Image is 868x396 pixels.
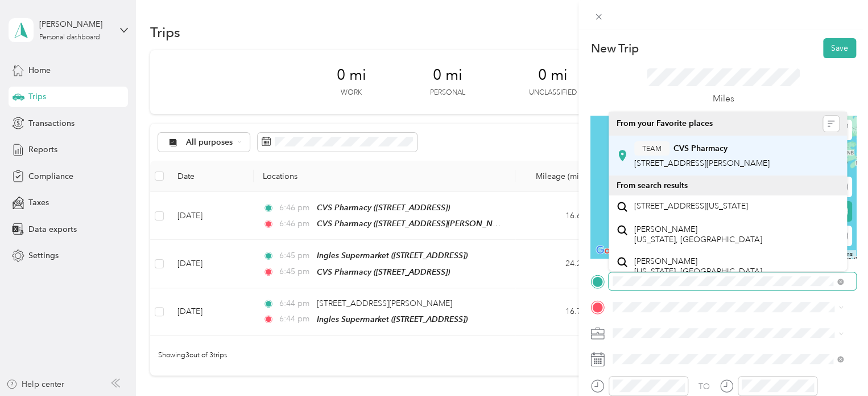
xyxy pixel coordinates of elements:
[590,40,638,56] p: New Trip
[823,38,856,58] button: Save
[642,144,662,154] span: TEAM
[673,144,728,154] strong: CVS Pharmacy
[617,119,713,129] span: From your Favorite places
[634,158,770,168] span: [STREET_ADDRESS][PERSON_NAME]
[634,256,762,276] span: [PERSON_NAME] [US_STATE], [GEOGRAPHIC_DATA]
[634,224,762,244] span: [PERSON_NAME] [US_STATE], [GEOGRAPHIC_DATA]
[634,141,669,156] button: TEAM
[593,243,631,258] img: Google
[713,92,734,106] p: Miles
[593,243,631,258] a: Open this area in Google Maps (opens a new window)
[698,381,710,393] div: TO
[634,201,748,211] span: [STREET_ADDRESS][US_STATE]
[617,181,688,190] span: From search results
[804,332,868,396] iframe: Everlance-gr Chat Button Frame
